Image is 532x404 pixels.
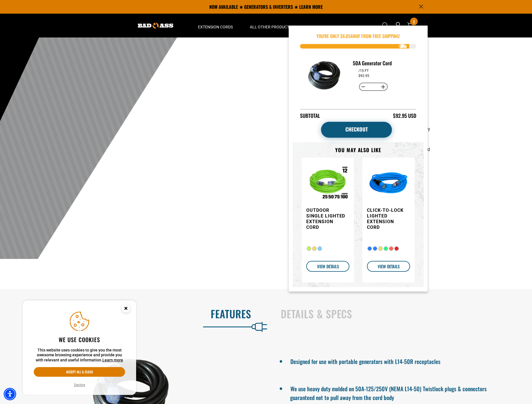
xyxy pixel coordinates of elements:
li: Designed for use with portable generators with L14-50R receptacles [290,356,512,366]
h2: Details & Specs [281,308,520,320]
a: VIEW DETAILS [367,261,410,272]
aside: Cookie Consent [23,300,136,395]
span: Apparel [309,24,326,30]
h2: We use cookies [34,336,125,343]
summary: All Other Products [241,14,300,37]
button: Decline [72,382,87,388]
a: blue Click-to-Lock Lighted Extension Cord [367,162,407,256]
summary: Search [381,21,390,30]
img: blue [367,162,410,205]
span: Extension Cords [198,24,233,30]
a: VIEW DETAILS [306,261,349,272]
button: Close this option [116,300,136,318]
summary: Extension Cords [189,14,241,37]
a: Open this option [393,14,402,37]
a: cart [406,22,415,29]
div: Item added to your cart [289,26,428,292]
span: 1 [413,20,415,24]
button: Accept all & close [34,367,125,377]
a: This website uses cookies to give you the most awesome browsing experience and provide you with r... [102,358,123,362]
img: 50A Generator Cord [304,55,344,95]
h3: Click-to-Lock Lighted Extension Cord [367,208,407,230]
h3: Outdoor Single Lighted Extension Cord [306,208,346,230]
span: 6.05 [343,33,351,39]
img: Outdoor Single Lighted Extension Cord [306,162,349,205]
li: We use heavy duty molded on 50A-125/250V (NEMA L14-50) Twistlock plugs & connectors guaranteed no... [290,383,512,402]
div: Accessibility Menu [4,388,16,400]
img: Bad Ass Extension Cords [138,23,173,29]
dd: /15 FT [358,69,369,73]
input: Quantity for 50A Generator Cord [368,82,379,92]
h3: 50A Generator Cord [353,59,412,67]
span: All Other Products [250,24,292,30]
div: Subtotal [300,112,320,120]
dd: $92.95 [358,74,369,78]
a: Outdoor Single Lighted Extension Cord Outdoor Single Lighted Extension Cord [306,162,346,256]
p: This website uses cookies to give you the most awesome browsing experience and provide you with r... [34,348,125,363]
div: $92.95 USD [393,112,416,120]
h2: Features [12,308,251,320]
a: Checkout [321,122,392,138]
p: You're Only $ away from free shipping! [300,33,416,39]
h3: You may also like [302,147,415,153]
summary: Apparel [300,14,334,37]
